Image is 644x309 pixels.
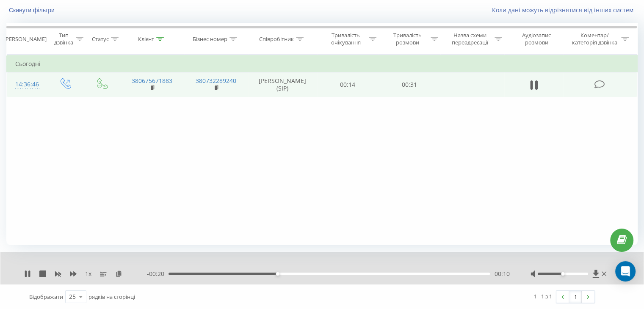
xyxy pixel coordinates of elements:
a: 380732289240 [196,77,236,85]
div: Клієнт [138,36,154,43]
td: 00:31 [379,72,440,97]
div: Тип дзвінка [53,32,73,46]
span: Відображати [29,293,63,301]
td: 00:14 [317,72,379,97]
div: Бізнес номер [193,36,227,43]
div: [PERSON_NAME] [4,36,47,43]
a: 1 [569,291,582,303]
div: Назва схеми переадресації [448,32,492,46]
button: Скинути фільтри [6,6,59,14]
span: 1 x [85,270,91,278]
span: - 00:20 [147,270,169,278]
td: Сьогодні [7,55,638,72]
div: Accessibility label [561,272,564,276]
div: 25 [69,292,76,301]
div: Тривалість очікування [325,32,367,46]
a: 380675671883 [132,77,172,85]
div: Статус [92,36,109,43]
div: 14:36:46 [15,76,38,93]
span: рядків на сторінці [88,293,135,301]
div: 1 - 1 з 1 [534,292,552,301]
span: 00:10 [494,270,509,278]
td: [PERSON_NAME] (SIP) [248,72,317,97]
div: Open Intercom Messenger [615,261,636,281]
a: Коли дані можуть відрізнятися вiд інших систем [492,6,638,14]
div: Тривалість розмови [386,32,428,46]
div: Аудіозапис розмови [512,32,561,46]
div: Accessibility label [276,272,279,276]
div: Коментар/категорія дзвінка [569,32,619,46]
div: Співробітник [259,36,294,43]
